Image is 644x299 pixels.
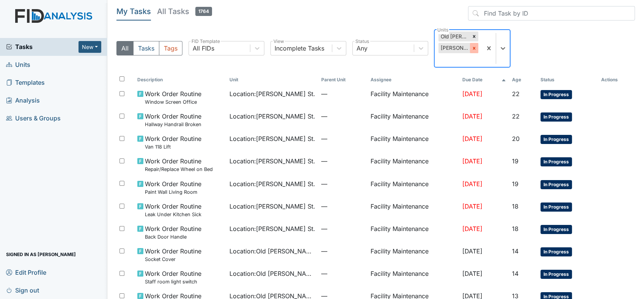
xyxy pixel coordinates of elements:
[133,41,159,55] button: Tasks
[6,42,79,51] a: Tasks
[540,90,572,99] span: In Progress
[321,269,364,278] span: —
[229,112,315,121] span: Location : [PERSON_NAME] St.
[157,6,212,17] h5: All Tasks
[318,73,367,86] th: Toggle SortBy
[229,202,315,211] span: Location : [PERSON_NAME] St.
[540,157,572,166] span: In Progress
[368,86,460,109] td: Facility Maintenance
[321,112,364,121] span: —
[468,6,635,21] input: Find Task by ID
[229,89,315,98] span: Location : [PERSON_NAME] St.
[6,248,76,260] span: Signed in as [PERSON_NAME]
[509,73,537,86] th: Toggle SortBy
[368,131,460,153] td: Facility Maintenance
[119,76,124,81] input: Toggle All Rows Selected
[537,73,598,86] th: Toggle SortBy
[368,109,460,131] td: Facility Maintenance
[368,73,460,86] th: Assignee
[79,41,101,53] button: New
[275,44,324,53] div: Incomplete Tasks
[462,90,482,98] span: [DATE]
[229,157,315,166] span: Location : [PERSON_NAME] St.
[462,112,482,120] span: [DATE]
[145,247,201,263] span: Work Order Routine Socket Cover
[438,43,470,53] div: [PERSON_NAME] St.
[145,188,201,196] small: Paint Wall Living Room
[368,199,460,221] td: Facility Maintenance
[462,270,482,277] span: [DATE]
[540,112,572,122] span: In Progress
[145,179,201,196] span: Work Order Routine Paint Wall Living Room
[145,112,201,128] span: Work Order Routine Hallway Handrail Broken
[462,180,482,188] span: [DATE]
[462,225,482,233] span: [DATE]
[462,247,482,255] span: [DATE]
[540,270,572,279] span: In Progress
[512,180,518,188] span: 19
[512,112,520,120] span: 22
[116,41,134,55] button: All
[512,247,518,255] span: 14
[145,89,201,106] span: Work Order Routine Window Screen Office
[116,41,182,55] div: Type filter
[540,135,572,144] span: In Progress
[321,224,364,233] span: —
[459,73,509,86] th: Toggle SortBy
[321,247,364,256] span: —
[540,247,572,256] span: In Progress
[195,7,212,16] span: 1764
[512,202,518,210] span: 18
[512,135,520,142] span: 20
[512,270,518,277] span: 14
[145,121,201,128] small: Hallway Handrail Broken
[229,247,316,256] span: Location : Old [PERSON_NAME].
[462,202,482,210] span: [DATE]
[6,59,30,71] span: Units
[145,278,201,285] small: Staff room light switch
[540,180,572,189] span: In Progress
[134,73,226,86] th: Toggle SortBy
[116,6,151,17] h5: My Tasks
[229,224,315,233] span: Location : [PERSON_NAME] St.
[512,225,518,233] span: 18
[357,44,368,53] div: Any
[368,221,460,244] td: Facility Maintenance
[438,32,470,41] div: Old [PERSON_NAME].
[321,179,364,188] span: —
[145,256,201,263] small: Socket Cover
[321,134,364,143] span: —
[321,157,364,166] span: —
[540,202,572,212] span: In Progress
[229,269,316,278] span: Location : Old [PERSON_NAME].
[368,176,460,199] td: Facility Maintenance
[368,266,460,288] td: Facility Maintenance
[540,225,572,234] span: In Progress
[6,284,39,296] span: Sign out
[226,73,319,86] th: Toggle SortBy
[512,90,520,98] span: 22
[512,157,518,165] span: 19
[229,179,315,188] span: Location : [PERSON_NAME] St.
[159,41,182,55] button: Tags
[193,44,214,53] div: All FIDs
[321,202,364,211] span: —
[145,211,201,218] small: Leak Under Kitchen Sick
[229,134,315,143] span: Location : [PERSON_NAME] St.
[6,95,40,106] span: Analysis
[598,73,635,86] th: Actions
[145,269,201,285] span: Work Order Routine Staff room light switch
[145,98,201,106] small: Window Screen Office
[321,89,364,98] span: —
[6,77,45,89] span: Templates
[6,112,61,124] span: Users & Groups
[462,135,482,142] span: [DATE]
[368,244,460,266] td: Facility Maintenance
[462,157,482,165] span: [DATE]
[145,157,213,173] span: Work Order Routine Repair/Replace Wheel on Bed
[145,224,201,240] span: Work Order Routine Back Door Handle
[145,143,201,150] small: Van 118 Lift
[145,166,213,173] small: Repair/Replace Wheel on Bed
[368,153,460,176] td: Facility Maintenance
